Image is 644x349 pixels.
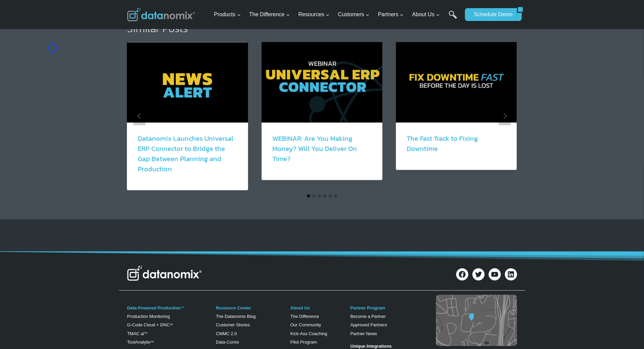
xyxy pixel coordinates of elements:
button: Go to slide 5 [329,194,332,197]
a: About Us [290,305,310,310]
a: Pilot Program [290,340,317,345]
img: Datanomix [127,8,195,21]
span: Resources [298,10,330,19]
span: The Difference [249,10,290,19]
nav: Primary Navigation [211,4,462,26]
a: Schedule Demo [465,8,517,21]
a: Search [449,10,457,26]
ul: Select a slide to show [127,193,517,199]
a: TM [181,306,184,308]
sup: TM [144,332,147,334]
sup: TM [170,323,173,326]
a: Datanomix Launches Universal ERP Connector to Bridge the Gap Between Planning and Production [138,133,234,174]
a: Customer Stories [216,322,250,327]
img: Datanomix News Alert [127,42,248,122]
a: ToolAnalytix [127,340,151,345]
a: TM [151,341,154,343]
span: Customers [338,10,370,19]
button: Go to slide 3 [318,194,321,197]
a: Our Community [290,322,321,327]
a: Become a Partner [350,314,386,319]
button: Go to last slide [133,107,146,125]
span: Products [214,10,241,19]
div: 3 of 6 [396,42,517,190]
h2: Similar Posts [127,23,517,34]
a: Resource Center [216,305,251,310]
a: Partner Program [350,305,385,310]
a: The Difference [290,314,319,319]
span: Partners [378,10,404,19]
a: CMMC 2.0 [216,331,237,336]
button: Go to slide 2 [312,194,316,197]
a: TMAC aiTM [127,331,148,336]
a: Kick-Ass Coaching [290,331,327,336]
span: About Us [412,10,440,19]
a: G-Code Cloud + DNCTM [127,322,173,327]
a: The Datanomix Blog [216,314,256,319]
img: Datanomix map image [436,295,517,346]
div: 2 of 6 [262,42,382,190]
a: WEBINAR: Are You Making Money? Will You Deliver On Time? [272,133,357,164]
button: Next [499,107,511,125]
a: Approved Partners [350,322,387,327]
button: Go to slide 6 [334,194,337,197]
a: Partner News [350,331,377,336]
a: Data-Powered Production [127,305,181,310]
img: Datanomix Logo [127,265,202,280]
a: Production Monitoring [127,314,170,319]
img: Bridge the gap between planning & production with the Datanomix Universal ERP Connector [262,42,382,122]
div: 1 of 6 [127,42,248,190]
a: Data-Comix [216,340,239,345]
button: Go to slide 1 [307,194,310,197]
a: The Fast Track to Fixing Downtime [407,133,478,154]
img: Tackle downtime in real time. See how Datanomix Fast Track gives manufacturers instant visibility... [396,42,517,122]
button: Go to slide 4 [323,194,327,197]
strong: Unique Integrations [350,344,392,349]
